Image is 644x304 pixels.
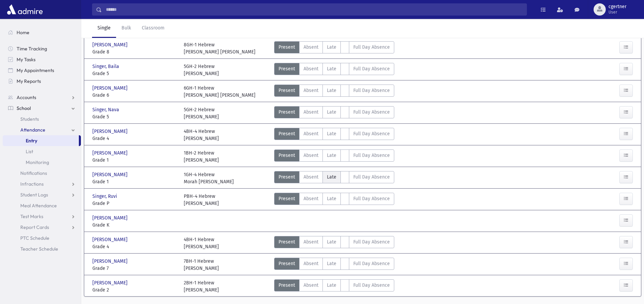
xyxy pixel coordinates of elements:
[608,4,626,9] span: cgertner
[353,173,390,181] span: Full Day Absence
[3,65,81,76] a: My Appointments
[17,105,31,111] span: School
[184,85,256,99] div: 6GH-1 Hebrew [PERSON_NAME] [PERSON_NAME]
[17,29,29,36] span: Home
[92,149,129,157] span: [PERSON_NAME]
[274,41,394,55] div: AttTypes
[116,19,136,38] a: Bulk
[3,114,81,124] a: Students
[92,258,129,265] span: [PERSON_NAME]
[184,63,219,77] div: 5GH-2 Hebrew [PERSON_NAME]
[279,195,295,202] span: Present
[327,195,336,202] span: Late
[102,3,527,16] input: Search
[92,48,177,55] span: Grade 8
[279,65,295,72] span: Present
[92,236,129,243] span: [PERSON_NAME]
[20,224,49,230] span: Report Cards
[92,70,177,77] span: Grade 5
[274,63,394,77] div: AttTypes
[274,106,394,120] div: AttTypes
[3,189,81,200] a: Student Logs
[274,85,394,99] div: AttTypes
[608,9,626,15] span: User
[17,67,54,73] span: My Appointments
[20,127,45,133] span: Attendance
[184,279,219,294] div: 2BH-1 Hebrew [PERSON_NAME]
[353,87,390,94] span: Full Day Absence
[304,195,318,202] span: Absent
[3,146,81,157] a: List
[279,44,295,51] span: Present
[353,282,390,289] span: Full Day Absence
[3,211,81,222] a: Test Marks
[3,157,81,168] a: Monitoring
[353,152,390,159] span: Full Day Absence
[20,170,47,176] span: Notifications
[274,128,394,142] div: AttTypes
[279,152,295,159] span: Present
[304,109,318,116] span: Absent
[92,286,177,294] span: Grade 2
[20,203,57,209] span: Meal Attendance
[353,260,390,267] span: Full Day Absence
[3,76,81,87] a: My Reports
[279,109,295,116] span: Present
[17,56,36,63] span: My Tasks
[3,92,81,103] a: Accounts
[327,238,336,245] span: Late
[274,171,394,185] div: AttTypes
[3,200,81,211] a: Meal Attendance
[327,173,336,181] span: Late
[184,41,256,55] div: 8GH-1 Hebrew [PERSON_NAME] [PERSON_NAME]
[3,54,81,65] a: My Tasks
[327,109,336,116] span: Late
[92,178,177,185] span: Grade 1
[184,236,219,250] div: 4BH-1 Hebrew [PERSON_NAME]
[92,221,177,229] span: Grade K
[353,65,390,72] span: Full Day Absence
[353,44,390,51] span: Full Day Absence
[304,44,318,51] span: Absent
[26,159,49,165] span: Monitoring
[274,279,394,294] div: AttTypes
[304,238,318,245] span: Absent
[3,43,81,54] a: Time Tracking
[3,233,81,243] a: PTC Schedule
[92,171,129,178] span: [PERSON_NAME]
[20,192,48,198] span: Student Logs
[92,265,177,272] span: Grade 7
[184,149,219,164] div: 1BH-2 Hebrew [PERSON_NAME]
[304,65,318,72] span: Absent
[353,109,390,116] span: Full Day Absence
[3,124,81,135] a: Attendance
[353,195,390,202] span: Full Day Absence
[26,138,37,144] span: Entry
[92,128,129,135] span: [PERSON_NAME]
[353,238,390,245] span: Full Day Absence
[92,135,177,142] span: Grade 4
[274,193,394,207] div: AttTypes
[5,3,44,16] img: AdmirePro
[17,94,36,100] span: Accounts
[92,41,129,48] span: [PERSON_NAME]
[92,279,129,286] span: [PERSON_NAME]
[279,130,295,137] span: Present
[3,179,81,189] a: Infractions
[20,116,39,122] span: Students
[327,44,336,51] span: Late
[136,19,170,38] a: Classroom
[327,282,336,289] span: Late
[3,103,81,114] a: School
[327,130,336,137] span: Late
[17,78,41,84] span: My Reports
[92,63,120,70] span: Singer, Baila
[3,243,81,254] a: Teacher Schedule
[327,152,336,159] span: Late
[304,87,318,94] span: Absent
[20,246,58,252] span: Teacher Schedule
[304,130,318,137] span: Absent
[17,46,47,52] span: Time Tracking
[279,260,295,267] span: Present
[184,171,234,185] div: 1GH-4 Hebrew Morah [PERSON_NAME]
